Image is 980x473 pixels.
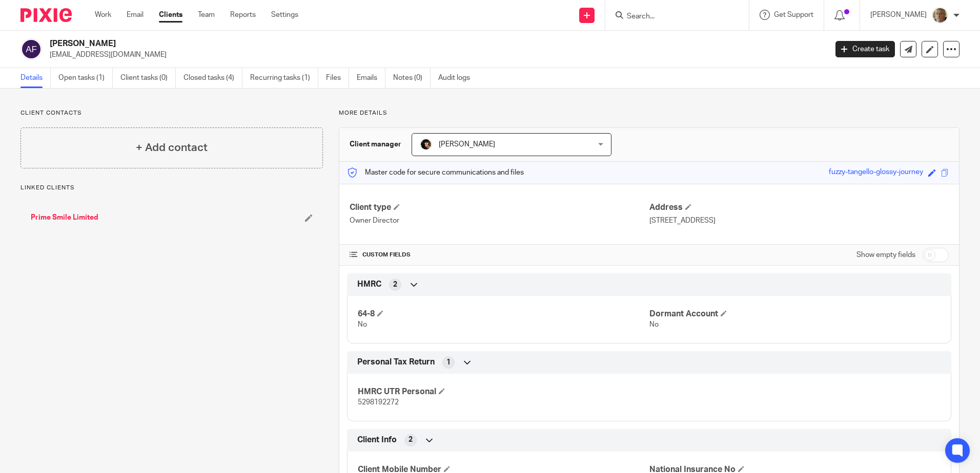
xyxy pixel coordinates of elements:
span: Client Info [357,435,397,445]
a: Open tasks (1) [58,68,113,88]
input: Search [626,12,718,21]
p: [STREET_ADDRESS] [649,216,949,226]
a: Audit logs [438,68,478,88]
a: Notes (0) [393,68,431,88]
p: [EMAIL_ADDRESS][DOMAIN_NAME] [50,50,820,60]
p: [PERSON_NAME] [870,10,927,20]
img: svg%3E [21,38,42,60]
a: Files [326,68,349,88]
span: Get Support [774,11,813,18]
span: 1 [446,357,451,368]
a: Client tasks (0) [120,68,176,88]
p: Master code for secure communications and files [347,167,524,178]
img: 20210723_200136.jpg [420,138,432,150]
span: [PERSON_NAME] [439,141,495,148]
a: Settings [271,10,298,20]
a: Team [198,10,215,20]
h4: CUSTOM FIELDS [350,251,649,259]
img: profile%20pic%204.JPG [932,7,948,24]
span: HMRC [357,279,381,290]
span: 2 [409,435,413,445]
span: 2 [393,279,397,290]
a: Create task [835,41,895,57]
a: Prime Smile Limited [31,212,98,223]
h2: [PERSON_NAME] [50,38,666,49]
a: Recurring tasks (1) [250,68,318,88]
a: Work [95,10,111,20]
span: No [358,321,367,328]
label: Show empty fields [856,250,915,260]
p: Owner Director [350,216,649,226]
span: 5298192272 [358,399,399,406]
span: Personal Tax Return [357,357,435,368]
a: Closed tasks (4) [183,68,242,88]
h4: HMRC UTR Personal [358,386,649,397]
h4: Client type [350,202,649,213]
p: Client contacts [21,109,323,117]
a: Details [21,68,51,88]
h3: Client manager [350,139,401,149]
h4: 64-8 [358,309,649,319]
div: fuzzy-tangello-glossy-journey [829,167,923,179]
a: Reports [230,10,256,20]
a: Clients [159,10,182,20]
span: No [649,321,659,328]
h4: + Add contact [136,140,208,156]
p: Linked clients [21,184,323,192]
p: More details [339,109,959,117]
a: Email [127,10,144,20]
img: Pixie [21,8,72,22]
h4: Address [649,202,949,213]
a: Emails [357,68,385,88]
h4: Dormant Account [649,309,941,319]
